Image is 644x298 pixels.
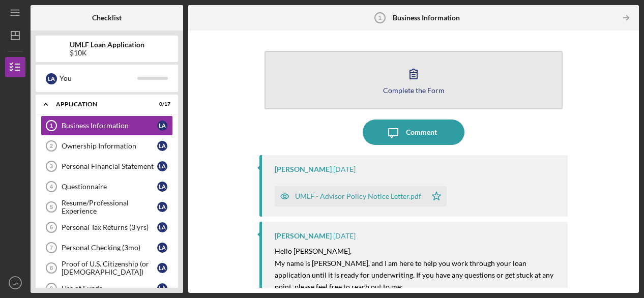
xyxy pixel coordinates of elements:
[50,224,53,230] tspan: 6
[50,184,53,190] tspan: 4
[41,237,173,258] a: 7Personal Checking (3mo)LA
[50,265,53,271] tspan: 8
[62,223,157,231] div: Personal Tax Returns (3 yrs)
[333,165,356,173] time: 2025-08-28 20:36
[275,247,352,255] span: Hello [PERSON_NAME],
[50,285,53,291] tspan: 9
[12,280,18,286] text: LA
[92,14,122,22] b: Checklist
[333,232,356,240] time: 2025-08-28 20:19
[41,197,173,217] a: 5Resume/Professional ExperienceLA
[41,136,173,156] a: 2Ownership InformationLA
[295,192,421,200] div: UMLF - Advisor Policy Notice Letter.pdf
[60,70,137,87] div: You
[41,156,173,176] a: 3Personal Financial StatementLA
[157,263,167,273] div: L A
[41,217,173,237] a: 6Personal Tax Returns (3 yrs)LA
[383,86,445,94] div: Complete the Form
[41,115,173,136] a: 1Business InformationLA
[62,284,157,292] div: Use of Funds
[62,260,157,276] div: Proof of U.S. Citizenship (or [DEMOGRAPHIC_DATA])
[157,161,167,171] div: L A
[275,232,332,240] div: [PERSON_NAME]
[50,204,53,210] tspan: 5
[265,51,563,109] button: Complete the Form
[5,273,25,293] button: LA
[378,15,382,21] tspan: 1
[62,244,157,252] div: Personal Checking (3mo)
[70,49,144,57] div: $10K
[56,101,145,107] div: Application
[50,123,53,129] tspan: 1
[157,243,167,253] div: L A
[50,245,53,251] tspan: 7
[62,162,157,170] div: Personal Financial Statement
[41,258,173,278] a: 8Proof of U.S. Citizenship (or [DEMOGRAPHIC_DATA])LA
[363,120,464,145] button: Comment
[406,120,437,145] div: Comment
[157,121,167,131] div: L A
[62,122,157,130] div: Business Information
[157,182,167,192] div: L A
[62,183,157,191] div: Questionnaire
[70,41,144,49] b: UMLF Loan Application
[50,163,53,169] tspan: 3
[275,259,555,291] span: My name is [PERSON_NAME], and I am here to help you work through your loan application until it i...
[62,142,157,150] div: Ownership Information
[393,14,460,22] b: Business Information
[157,283,167,293] div: L A
[41,176,173,197] a: 4QuestionnaireLA
[50,143,53,149] tspan: 2
[275,186,447,206] button: UMLF - Advisor Policy Notice Letter.pdf
[275,165,332,173] div: [PERSON_NAME]
[62,199,157,215] div: Resume/Professional Experience
[46,73,57,84] div: L A
[157,202,167,212] div: L A
[157,141,167,151] div: L A
[157,222,167,232] div: L A
[152,101,170,107] div: 0 / 17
